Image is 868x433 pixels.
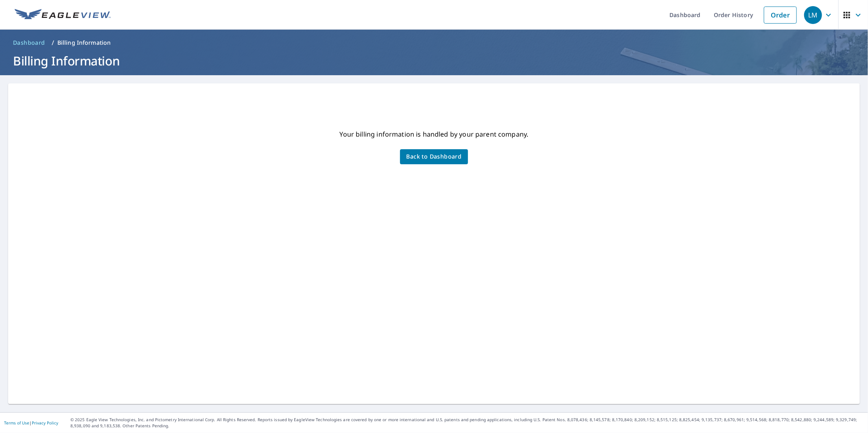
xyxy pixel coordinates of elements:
p: | [4,420,58,425]
p: © 2025 Eagle View Technologies, Inc. and Pictometry International Corp. All Rights Reserved. Repo... [70,417,864,429]
img: EV Logo [15,9,111,21]
p: Your billing information is handled by your parent company. [338,127,531,141]
a: Dashboard [10,36,48,49]
a: Order [764,7,797,24]
div: LM [804,6,822,24]
li: / [52,38,54,48]
p: Billing Information [57,39,111,47]
h1: Billing Information [10,52,858,69]
button: Back to Dashboard [400,149,468,164]
span: Back to Dashboard [407,152,462,162]
span: Dashboard [13,39,45,47]
a: Privacy Policy [32,420,58,426]
a: Terms of Use [4,420,29,426]
nav: breadcrumb [10,36,858,49]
